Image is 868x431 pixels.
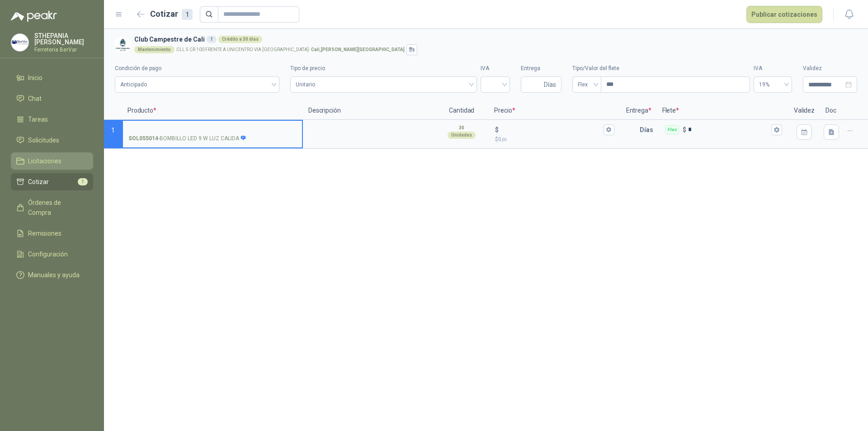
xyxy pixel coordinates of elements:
[754,64,792,73] label: IVA
[11,69,93,86] a: Inicio
[176,47,405,52] p: CLL 5 CR 100 FRENTE A UNICENTRO VIA [GEOGRAPHIC_DATA] -
[788,102,820,120] p: Validez
[771,124,782,135] button: Flex $
[28,198,85,218] span: Órdenes de Compra
[296,78,472,91] span: Unitario
[28,249,68,259] span: Configuración
[11,266,93,284] a: Manuales y ayuda
[11,111,93,128] a: Tareas
[111,127,115,134] span: 1
[34,47,93,52] p: Ferreteria BerVar
[688,126,769,133] input: Flex $
[11,11,57,22] img: Logo peakr
[115,37,131,53] img: Company Logo
[803,64,857,73] label: Validez
[11,90,93,107] a: Chat
[311,47,405,52] strong: Cali , [PERSON_NAME][GEOGRAPHIC_DATA]
[498,136,507,142] span: 0
[500,126,601,133] input: $$0,00
[495,125,499,135] p: $
[28,177,49,187] span: Cotizar
[134,46,175,53] div: Mantenimiento
[11,34,28,51] img: Company Logo
[481,64,510,73] label: IVA
[501,137,507,142] span: ,00
[544,77,556,92] span: Días
[521,64,561,73] label: Entrega
[128,134,158,143] strong: SOL055014
[34,33,93,45] p: STHEPANIA [PERSON_NAME]
[746,6,822,23] button: Publicar cotizaciones
[11,152,93,170] a: Licitaciones
[28,270,80,280] span: Manuales y ayuda
[604,124,614,135] button: $$0,00
[150,8,193,20] h2: Cotizar
[621,102,657,120] p: Entrega
[665,125,679,134] div: Flex
[207,36,217,43] div: 1
[448,132,476,139] div: Unidades
[572,64,750,73] label: Tipo/Valor del flete
[120,78,274,91] span: Anticipado
[11,194,93,221] a: Órdenes de Compra
[303,102,434,120] p: Descripción
[28,94,42,104] span: Chat
[28,156,61,166] span: Licitaciones
[128,134,246,143] p: - BOMBILLO LED 9 W LUZ CALIDA
[182,9,193,20] div: 1
[290,64,477,73] label: Tipo de precio
[683,125,686,135] p: $
[759,78,787,91] span: 19%
[122,102,303,120] p: Producto
[78,178,88,185] span: 1
[657,102,788,120] p: Flete
[218,36,262,43] div: Crédito a 30 días
[28,73,42,83] span: Inicio
[28,228,61,238] span: Remisiones
[495,135,614,144] p: $
[640,121,657,139] p: Días
[11,173,93,190] a: Cotizar1
[459,124,464,132] p: 30
[11,132,93,149] a: Solicitudes
[128,127,297,133] input: SOL055014-BOMBILLO LED 9 W LUZ CALIDA
[28,114,48,124] span: Tareas
[28,135,59,145] span: Solicitudes
[115,64,279,73] label: Condición de pago
[578,78,596,91] span: Flex
[434,102,489,120] p: Cantidad
[134,34,854,44] h3: Club Campestre de Cali
[11,225,93,242] a: Remisiones
[820,102,843,120] p: Doc
[11,246,93,263] a: Configuración
[489,102,620,120] p: Precio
